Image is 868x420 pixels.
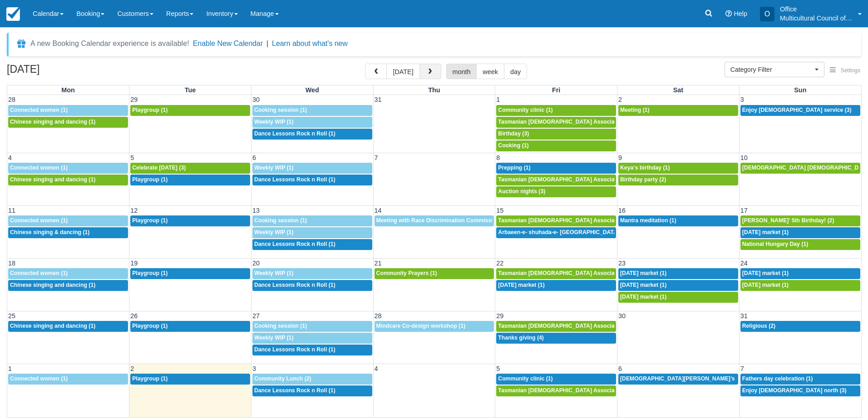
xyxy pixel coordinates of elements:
[130,321,250,332] a: Playgroup (1)
[8,163,128,174] a: Connected women (1)
[618,215,738,226] a: Mantra meditation (1)
[498,375,552,382] span: Community clinic (1)
[252,163,372,174] a: Weekly WIP (1)
[185,86,196,94] span: Tue
[740,227,860,238] a: [DATE] market (1)
[252,215,372,226] a: Cooking session (1)
[132,375,168,382] span: Playgroup (1)
[618,163,738,174] a: Keya‘s birthday (1)
[618,292,738,303] a: [DATE] market (1)
[740,321,860,332] a: Religious (2)
[10,165,68,171] span: Connected women (1)
[495,96,501,103] span: 1
[7,365,13,372] span: 1
[374,365,379,372] span: 4
[386,64,419,79] button: [DATE]
[496,333,616,344] a: Thanks giving (4)
[130,374,250,385] a: Playgroup (1)
[780,5,853,14] p: Office
[740,365,745,372] span: 7
[10,323,95,329] span: Chinese singing and dancing (1)
[132,270,168,276] span: Playgroup (1)
[620,107,650,113] span: Meeting (1)
[498,107,552,113] span: Community clinic (1)
[129,260,138,267] span: 19
[742,241,808,247] span: National Hungary Day (1)
[252,321,372,332] a: Cooking session (1)
[496,129,616,140] a: Birthday (3)
[10,282,95,288] span: Chinese singing and dancing (1)
[8,117,128,128] a: Chinese singing and dancing (1)
[129,96,138,103] span: 29
[252,260,261,267] span: 20
[10,375,68,382] span: Connected women (1)
[132,165,186,171] span: Celebrate [DATE] (3)
[742,387,847,394] span: Enjoy [DEMOGRAPHIC_DATA] north (3)
[617,365,623,372] span: 6
[740,105,860,116] a: Enjoy [DEMOGRAPHIC_DATA] service (3)
[254,217,307,224] span: Cooking session (1)
[266,40,268,47] span: |
[620,217,676,224] span: Mantra meditation (1)
[10,107,68,113] span: Connected women (1)
[254,229,294,235] span: Weekly WIP (1)
[620,165,670,171] span: Keya‘s birthday (1)
[725,62,824,77] button: Category Filter
[498,229,627,235] span: Arbaeen-e- shuhada-e- [GEOGRAPHIC_DATA] (1)
[476,64,504,79] button: week
[498,130,529,137] span: Birthday (3)
[740,154,749,161] span: 10
[130,215,250,226] a: Playgroup (1)
[254,282,335,288] span: Dance Lessons Rock n Roll (1)
[254,176,335,183] span: Dance Lessons Rock n Roll (1)
[376,323,465,329] span: Mindcare Co-design workshop (1)
[254,335,294,341] span: Weekly WIP (1)
[498,335,544,341] span: Thanks giving (4)
[498,387,677,394] span: Tasmanian [DEMOGRAPHIC_DATA] Association -Weekly Praying (1)
[130,268,250,279] a: Playgroup (1)
[252,374,372,385] a: Community Lunch (2)
[496,268,616,279] a: Tasmanian [DEMOGRAPHIC_DATA] Association -Weekly Praying (1)
[498,188,545,195] span: Auction nights (3)
[740,312,749,320] span: 31
[132,323,168,329] span: Playgroup (1)
[620,176,666,183] span: Birthday party (2)
[374,312,383,320] span: 28
[495,312,504,320] span: 29
[252,280,372,291] a: Dance Lessons Rock n Roll (1)
[446,64,477,79] button: month
[617,207,626,214] span: 16
[374,260,383,267] span: 21
[498,282,544,288] span: [DATE] market (1)
[498,119,677,125] span: Tasmanian [DEMOGRAPHIC_DATA] Association -Weekly Praying (1)
[730,65,813,74] span: Category Filter
[496,215,616,226] a: Tasmanian [DEMOGRAPHIC_DATA] Association -Weekly Praying (1)
[375,268,494,279] a: Community Prayers (1)
[252,207,261,214] span: 13
[841,67,860,74] span: Settings
[620,375,767,382] span: [DEMOGRAPHIC_DATA][PERSON_NAME]’s birthday (1)
[794,86,806,94] span: Sun
[498,142,528,149] span: Cooking (1)
[8,215,128,226] a: Connected women (1)
[673,86,683,94] span: Sat
[496,280,616,291] a: [DATE] market (1)
[132,107,168,113] span: Playgroup (1)
[375,321,494,332] a: Mindcare Co-design workshop (1)
[742,323,775,329] span: Religious (2)
[498,270,677,276] span: Tasmanian [DEMOGRAPHIC_DATA] Association -Weekly Praying (1)
[7,260,16,267] span: 18
[617,96,623,103] span: 2
[252,96,261,103] span: 30
[272,40,348,47] a: Learn about what's new
[130,175,250,185] a: Playgroup (1)
[496,117,616,128] a: Tasmanian [DEMOGRAPHIC_DATA] Association -Weekly Praying (1)
[254,241,335,247] span: Dance Lessons Rock n Roll (1)
[496,227,616,238] a: Arbaeen-e- shuhada-e- [GEOGRAPHIC_DATA] (1)
[252,227,372,238] a: Weekly WIP (1)
[129,154,135,161] span: 5
[254,375,311,382] span: Community Lunch (2)
[10,217,68,224] span: Connected women (1)
[617,260,626,267] span: 23
[6,7,20,21] img: checkfront-main-nav-mini-logo.png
